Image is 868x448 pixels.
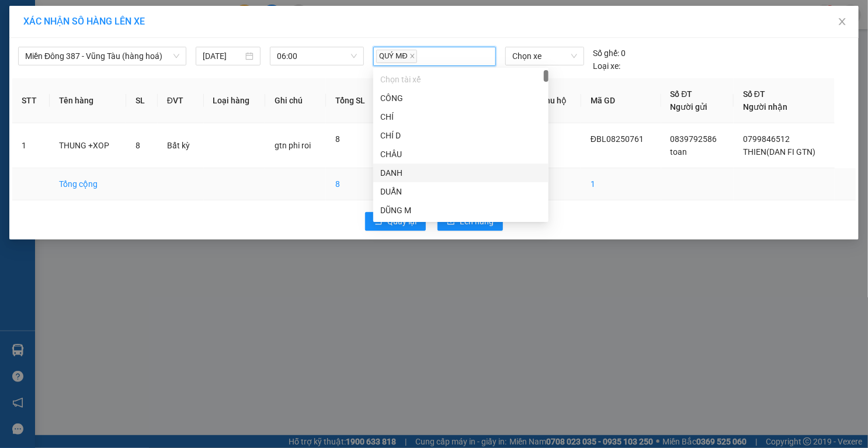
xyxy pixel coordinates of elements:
div: CHÍ D [380,129,541,142]
button: Close [826,6,859,39]
td: 8 [326,168,380,200]
span: Số ĐT [671,89,693,99]
span: THIEN(DAN FI GTN) [743,147,815,157]
span: Miền Đông 387 - Vũng Tàu (hàng hoá) [25,47,179,65]
div: CÔNG [373,89,548,107]
input: 14/08/2025 [203,50,243,62]
div: Bình Giã [100,10,182,24]
td: THUNG +XOP [50,123,126,168]
div: 0 [593,47,626,60]
span: 0799846512 [743,134,790,144]
span: XÁC NHẬN SỐ HÀNG LÊN XE [23,16,145,27]
span: ĐBL08250761 [591,134,644,144]
th: Tên hàng [50,78,126,123]
span: toan [671,147,688,157]
span: Số ĐT [743,89,765,99]
th: SL [126,78,157,123]
div: CHÍ D [373,126,548,145]
div: DANH [380,166,541,179]
div: DUẨN [380,185,541,198]
span: Nhận: [100,11,128,23]
span: Chọn xe [512,47,577,65]
div: CHÂU [380,148,541,161]
td: Tổng cộng [50,168,126,200]
span: 8 [335,134,340,144]
div: 300.000 [9,75,93,89]
div: CHÍ [380,110,541,123]
td: Bất kỳ [158,123,204,168]
span: 8 [136,141,140,150]
div: CHÂU [373,145,548,164]
span: Số ghế: [593,47,620,60]
div: toan [10,24,92,38]
th: STT [12,78,50,123]
th: Ghi chú [265,78,326,123]
td: 1 [12,123,50,168]
div: Chọn tài xế [380,73,541,86]
td: 1 [581,168,661,200]
div: THIEN(DAN FI GTN) [100,24,182,52]
div: 0839792586 [10,38,92,54]
span: Người gửi [671,102,708,112]
div: CHÍ [373,107,548,126]
div: 0799846512 [100,52,182,68]
div: DUẨN [373,182,548,201]
span: R : [9,77,20,89]
span: 0839792586 [671,134,717,144]
th: Mã GD [581,78,661,123]
th: Thu hộ [531,78,581,123]
span: close [409,53,415,59]
span: QUÝ MĐ [376,50,417,63]
span: 06:00 [277,47,357,65]
span: Người nhận [743,102,787,112]
div: Chọn tài xế [373,70,548,89]
th: Tổng SL [326,78,380,123]
div: 167 QL13 [10,10,92,24]
span: gtn phi roi [275,141,311,150]
span: close [838,17,847,26]
th: Loại hàng [204,78,266,123]
button: rollbackQuay lại [365,212,426,231]
div: DŨNG M [380,204,541,217]
span: Loại xe: [593,60,621,72]
div: CÔNG [380,92,541,105]
div: DANH [373,164,548,182]
th: ĐVT [158,78,204,123]
div: DŨNG M [373,201,548,220]
span: Gửi: [10,11,28,23]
